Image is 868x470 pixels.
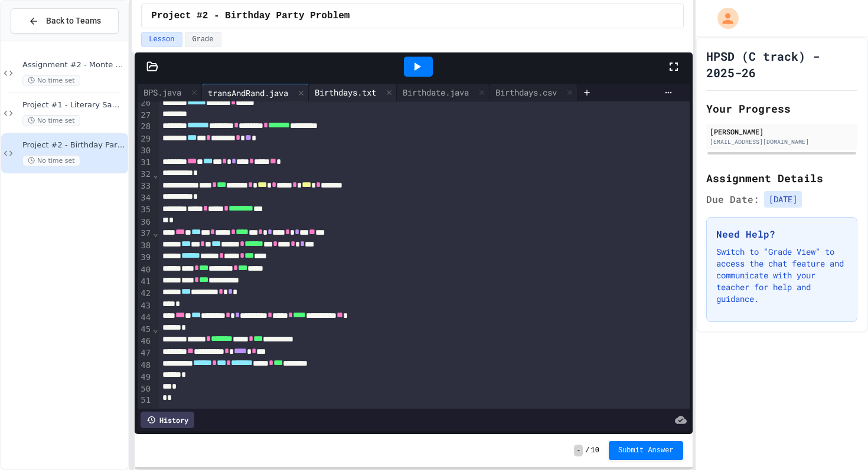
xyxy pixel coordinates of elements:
[152,170,158,179] span: Fold line
[138,312,152,324] div: 44
[591,446,599,455] span: 10
[138,192,152,204] div: 34
[202,84,309,101] div: transAndRand.java
[138,252,152,264] div: 39
[716,227,847,241] h3: Need Help?
[138,204,152,216] div: 35
[138,169,152,180] div: 32
[138,240,152,252] div: 38
[46,15,101,27] span: Back to Teams
[138,264,152,276] div: 40
[309,84,397,101] div: Birthdays.txt
[706,170,857,186] h2: Assignment Details
[138,121,152,133] div: 28
[141,32,182,47] button: Lesson
[397,86,475,98] div: Birthdate.java
[706,100,857,117] h2: Your Progress
[309,86,382,98] div: Birthdays.txt
[138,180,152,192] div: 33
[138,84,202,101] div: BPS.java
[138,347,152,359] div: 47
[141,412,194,428] div: History
[22,60,126,70] span: Assignment #2 - Monte Carlo Dice
[11,8,119,34] button: Back to Teams
[138,216,152,228] div: 36
[618,446,674,455] span: Submit Answer
[138,276,152,288] div: 41
[138,110,152,121] div: 27
[138,372,152,383] div: 49
[574,445,583,456] span: -
[22,100,126,110] span: Project #1 - Literary Sample Analysis
[151,9,350,23] span: Project #2 - Birthday Party Problem
[138,336,152,347] div: 46
[22,115,80,126] span: No time set
[152,324,158,334] span: Fold line
[138,228,152,239] div: 37
[705,5,742,32] div: My Account
[706,192,759,206] span: Due Date:
[490,84,577,101] div: Birthdays.csv
[138,383,152,395] div: 50
[22,155,80,166] span: No time set
[138,395,152,406] div: 51
[716,246,847,305] p: Switch to "Grade View" to access the chat feature and communicate with your teacher for help and ...
[706,48,857,81] h1: HPSD (C track) - 2025-26
[138,324,152,336] div: 45
[202,87,294,99] div: transAndRand.java
[22,75,80,86] span: No time set
[490,86,563,98] div: Birthdays.csv
[138,86,187,98] div: BPS.java
[138,157,152,169] div: 31
[710,126,854,137] div: [PERSON_NAME]
[22,140,126,150] span: Project #2 - Birthday Party Problem
[138,133,152,145] div: 29
[185,32,221,47] button: Grade
[138,288,152,300] div: 42
[609,441,683,460] button: Submit Answer
[138,145,152,157] div: 30
[138,360,152,372] div: 48
[397,84,490,101] div: Birthdate.java
[138,97,152,109] div: 26
[764,191,802,208] span: [DATE]
[138,300,152,312] div: 43
[585,446,589,455] span: /
[152,228,158,238] span: Fold line
[710,137,854,146] div: [EMAIL_ADDRESS][DOMAIN_NAME]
